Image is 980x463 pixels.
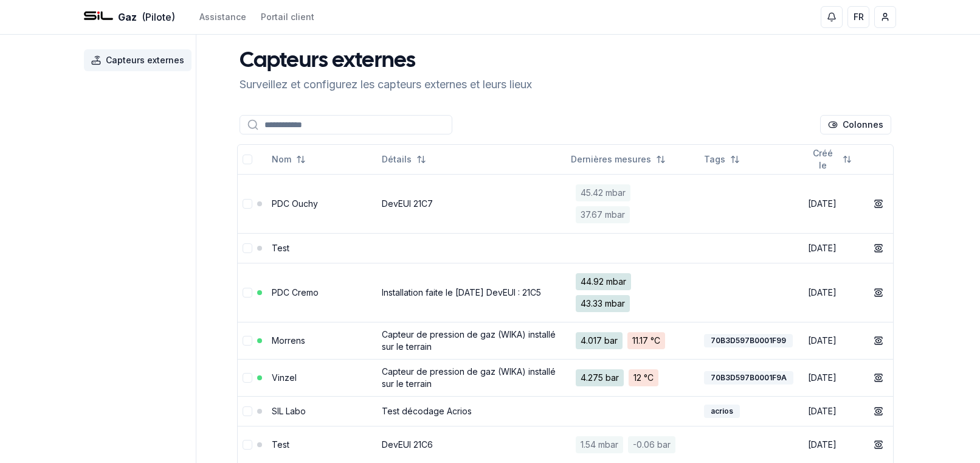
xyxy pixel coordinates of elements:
span: 43.33 mbar [576,295,630,312]
a: 45.42 mbar37.67 mbar [571,179,694,228]
a: Capteur de pression de gaz (WIKA) installé sur le terrain [382,366,556,389]
button: Not sorted. Click to sort ascending. [374,150,433,169]
span: Dernières mesures [571,153,651,165]
a: Vinzel [272,372,297,383]
button: Not sorted. Click to sort ascending. [564,150,673,169]
span: Tags [704,153,725,165]
button: FR [847,6,869,28]
span: 45.42 mbar [576,184,630,201]
button: Sélectionner la ligne [243,288,252,298]
td: [DATE] [803,359,864,396]
a: 1.54 mbar-0.06 bar [571,431,694,458]
td: [DATE] [803,263,864,322]
span: 1.54 mbar [576,436,623,453]
a: Installation faite le [DATE] DevEUI : 21C5 [382,287,541,298]
a: PDC Ouchy [272,198,318,209]
button: Not sorted. Click to sort ascending. [801,150,859,169]
a: DevEUI 21C7 [382,198,433,209]
img: SIL - Gaz Logo [84,2,113,32]
td: [DATE] [803,322,864,359]
span: -0.06 bar [628,436,675,453]
a: Capteur de pression de gaz (WIKA) installé sur le terrain [382,329,556,352]
span: Détails [382,153,412,165]
a: Portail client [261,11,314,23]
button: Sélectionner la ligne [243,406,252,416]
span: FR [854,11,864,23]
span: Créé le [808,147,837,172]
span: (Pilote) [142,10,175,24]
td: [DATE] [803,174,864,233]
p: Surveillez et configurez les capteurs externes et leurs lieux [240,76,532,93]
a: 44.92 mbar43.33 mbar [571,268,694,317]
span: 4.275 bar [576,369,624,386]
button: Not sorted. Click to sort ascending. [697,150,747,169]
a: 4.275 bar12 °C [571,364,694,391]
span: 4.017 bar [576,332,623,349]
button: Sélectionner la ligne [243,440,252,450]
a: DevEUI 21C6 [382,439,433,450]
span: 44.92 mbar [576,273,631,290]
button: Not sorted. Click to sort ascending. [264,150,313,169]
td: [DATE] [803,233,864,263]
span: 11.17 °C [627,332,665,349]
div: 70B3D597B0001F9A [704,371,793,385]
td: [DATE] [803,426,864,463]
span: Capteurs externes [106,54,184,66]
a: Test [272,243,289,253]
button: Tout sélectionner [243,155,252,164]
button: Sélectionner la ligne [243,243,252,253]
span: Nom [272,153,291,165]
a: 4.017 bar11.17 °C [571,327,694,354]
td: [DATE] [803,396,864,426]
span: 37.67 mbar [576,206,630,223]
div: acrios [704,405,740,418]
span: Gaz [118,10,137,24]
a: Capteurs externes [84,49,196,71]
button: Cocher les colonnes [820,115,891,134]
a: Test décodage Acrios [382,406,472,416]
button: Sélectionner la ligne [243,373,252,383]
button: Sélectionner la ligne [243,336,252,346]
div: 70B3D597B0001F99 [704,334,793,347]
span: 12 °C [629,369,658,386]
a: Morrens [272,335,305,346]
a: Assistance [199,11,246,23]
a: Test [272,439,289,450]
h1: Capteurs externes [240,49,532,74]
a: PDC Cremo [272,287,319,298]
button: Sélectionner la ligne [243,199,252,209]
a: SIL Labo [272,406,306,416]
a: Gaz(Pilote) [84,10,175,24]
